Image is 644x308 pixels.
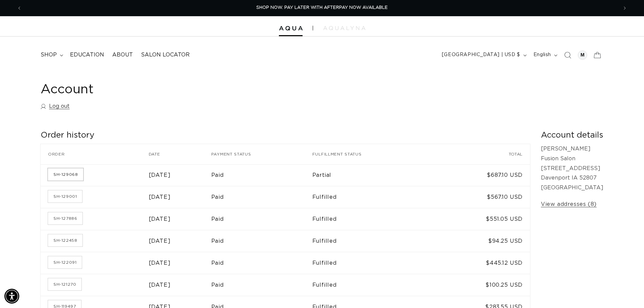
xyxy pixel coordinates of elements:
a: Log out [41,101,70,111]
img: aqualyna.com [323,26,365,30]
p: [PERSON_NAME] Fusion Salon [STREET_ADDRESS] Davenport IA 52807 [GEOGRAPHIC_DATA] [541,144,603,193]
h2: Order history [41,130,530,141]
a: Salon Locator [137,47,194,63]
h2: Account details [541,130,603,141]
a: Education [66,47,108,63]
a: Order number SH-129001 [48,190,82,203]
th: Total [433,144,530,164]
a: About [108,47,137,63]
th: Order [41,144,149,164]
td: $445.12 USD [433,252,530,274]
td: Fulfilled [312,252,433,274]
a: Order number SH-127886 [48,212,82,224]
td: Paid [211,274,312,296]
td: $567.10 USD [433,186,530,208]
a: Order number SH-121270 [48,278,81,290]
time: [DATE] [149,194,171,200]
td: $687.10 USD [433,164,530,186]
span: SHOP NOW. PAY LATER WITH AFTERPAY NOW AVAILABLE [256,5,388,10]
td: Fulfilled [312,186,433,208]
button: Next announcement [617,2,632,15]
td: Paid [211,208,312,230]
div: Accessibility Menu [4,289,19,304]
button: Previous announcement [12,2,27,15]
time: [DATE] [149,282,171,288]
h1: Account [41,81,603,98]
td: $100.25 USD [433,274,530,296]
span: Education [70,51,104,58]
td: Fulfilled [312,208,433,230]
td: $551.05 USD [433,208,530,230]
th: Fulfillment status [312,144,433,164]
button: [GEOGRAPHIC_DATA] | USD $ [438,49,529,62]
time: [DATE] [149,216,171,222]
td: Paid [211,186,312,208]
summary: shop [37,47,66,63]
a: Order number SH-122458 [48,234,82,246]
time: [DATE] [149,260,171,266]
a: Order number SH-122091 [48,256,82,268]
td: $94.25 USD [433,230,530,252]
span: [GEOGRAPHIC_DATA] | USD $ [442,51,520,58]
span: English [533,51,551,58]
span: About [112,51,133,58]
th: Payment status [211,144,312,164]
summary: Search [560,48,575,63]
time: [DATE] [149,172,171,178]
button: English [529,49,560,62]
td: Paid [211,252,312,274]
a: Order number SH-129068 [48,168,83,181]
span: Salon Locator [141,51,190,58]
td: Fulfilled [312,274,433,296]
a: View addresses (8) [541,199,597,209]
time: [DATE] [149,238,171,244]
th: Date [149,144,211,164]
span: shop [41,51,57,58]
td: Paid [211,230,312,252]
img: Aqua Hair Extensions [279,26,303,31]
td: Paid [211,164,312,186]
td: Fulfilled [312,230,433,252]
td: Partial [312,164,433,186]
